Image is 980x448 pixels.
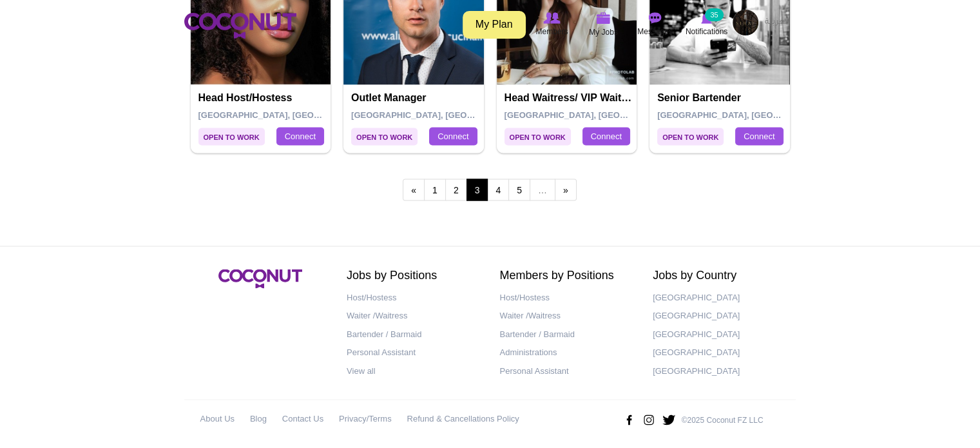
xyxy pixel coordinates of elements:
[500,343,634,362] a: Administrations
[466,179,488,200] span: 3
[351,128,418,145] span: Open to Work
[424,179,446,200] a: 1
[597,12,611,24] img: My Jobs
[578,10,629,40] a: My Jobs My Jobs
[701,12,712,24] img: Notifications
[445,179,467,200] a: 2
[500,362,634,380] a: Personal Assistant
[198,110,382,119] span: [GEOGRAPHIC_DATA], [GEOGRAPHIC_DATA]
[526,10,578,39] a: Browse Members Members
[403,179,425,200] a: ‹ previous
[555,179,577,200] a: next ›
[276,127,324,145] a: Connect
[535,25,568,38] span: Members
[705,8,723,21] small: 35
[487,179,509,200] a: 4
[347,362,481,380] a: View all
[642,409,656,430] img: Instagram
[657,92,785,104] h4: Senior Bartender
[504,110,688,119] span: [GEOGRAPHIC_DATA], [GEOGRAPHIC_DATA]
[282,409,323,428] a: Contact Us
[735,127,783,145] a: Connect
[662,409,676,430] img: Twitter
[347,343,481,362] a: Personal Assistant
[653,288,787,307] a: [GEOGRAPHIC_DATA]
[637,25,673,38] span: Messages
[582,127,630,145] a: Connect
[589,26,618,39] span: My Jobs
[200,409,235,428] a: About Us
[543,12,560,24] img: Browse Members
[198,128,265,145] span: Open to Work
[463,11,526,39] a: My Plan
[653,269,787,282] h2: Jobs by Country
[184,13,296,39] img: Home
[504,92,633,104] h4: Head Waitress/ VIP Waitress/ Waitress
[682,414,764,425] p: ©2025 Coconut FZ LLC
[622,409,636,430] img: Facebook
[504,128,571,145] span: Open to Work
[500,306,634,325] a: Waiter /Waitress
[653,325,787,344] a: [GEOGRAPHIC_DATA]
[500,288,634,307] a: Host/Hostess
[653,306,787,325] a: [GEOGRAPHIC_DATA]
[347,306,481,325] a: Waiter /Waitress
[500,269,634,282] h2: Members by Positions
[681,10,733,39] a: Notifications Notifications 35
[339,409,392,428] a: Privacy/Terms
[351,110,535,119] span: [GEOGRAPHIC_DATA], [GEOGRAPHIC_DATA]
[250,409,267,428] a: Blog
[218,269,302,288] img: Coconut
[657,128,724,145] span: Open to Work
[686,25,727,38] span: Notifications
[657,110,841,119] span: [GEOGRAPHIC_DATA], [GEOGRAPHIC_DATA]
[758,10,796,35] a: العربية
[530,179,555,200] span: …
[649,12,662,24] img: Messages
[407,409,519,428] a: Refund & Cancellations Policy
[500,325,634,344] a: Bartender / Barmaid
[629,10,681,39] a: Messages Messages
[198,92,327,104] h4: Head Host/Hostess
[429,127,477,145] a: Connect
[508,179,530,200] a: 5
[653,362,787,380] a: [GEOGRAPHIC_DATA]
[351,92,479,104] h4: Outlet Manager
[347,325,481,344] a: Bartender / Barmaid
[347,288,481,307] a: Host/Hostess
[347,269,481,282] h2: Jobs by Positions
[653,343,787,362] a: [GEOGRAPHIC_DATA]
